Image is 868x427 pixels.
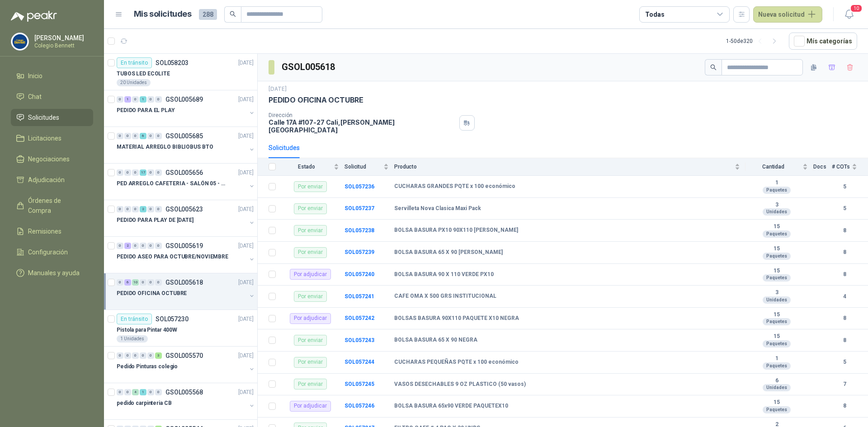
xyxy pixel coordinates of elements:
div: Unidades [763,296,791,304]
div: Por enviar [294,357,327,368]
div: 6 [140,133,146,139]
span: 10 [850,4,863,13]
div: En tránsito [117,314,152,324]
div: 0 [117,352,123,359]
div: 0 [132,169,139,176]
div: 3 [155,352,162,359]
span: Negociaciones [28,154,70,164]
p: PEDIDO PARA EL PLAY [117,106,175,115]
a: En tránsitoSOL057230[DATE] Pistola para Pintar 400W1 Unidades [104,310,257,347]
p: SOL058203 [156,60,189,66]
a: Inicio [11,67,93,84]
div: 1 [140,96,146,103]
b: BOLSA BASURA 90 X 110 VERDE PX10 [394,271,494,278]
span: Órdenes de Compra [28,196,85,216]
b: CUCHARAS PEQUEÑAS PQTE x 100 económico [394,359,519,366]
b: BOLSA BASURA 65 X 90 NEGRA [394,337,477,344]
a: Chat [11,88,93,105]
p: [DATE] [238,205,254,214]
p: [DATE] [269,85,287,94]
div: 20 Unidades [117,79,151,86]
div: Por enviar [294,291,327,302]
div: 0 [155,279,162,286]
img: Logo peakr [11,11,57,22]
span: Remisiones [28,226,61,236]
th: Producto [394,158,745,176]
p: Colegio Bennett [34,43,91,48]
div: 0 [147,389,154,395]
a: SOL057239 [344,249,374,255]
div: 0 [124,169,131,176]
b: 8 [832,226,857,235]
b: 15 [745,399,808,406]
b: 5 [832,183,857,191]
div: Unidades [763,384,791,391]
div: Por enviar [294,225,327,236]
div: 0 [117,279,123,286]
div: 0 [147,243,154,249]
th: Docs [813,158,832,176]
th: Cantidad [745,158,813,176]
div: 0 [117,389,123,395]
b: SOL057240 [344,271,374,277]
span: Configuración [28,247,68,257]
div: Por adjudicar [290,313,331,324]
b: SOL057242 [344,315,374,321]
button: Mís categorías [789,33,857,50]
div: Por enviar [294,379,327,389]
span: Manuales y ayuda [28,268,80,278]
a: 0 2 0 0 0 0 GSOL005619[DATE] PEDIDO ASEO PARA OCTUBRE/NOVIEMBRE [117,240,255,269]
p: Calle 17A #107-27 Cali , [PERSON_NAME][GEOGRAPHIC_DATA] [269,118,456,134]
div: Unidades [763,208,791,216]
b: BOLSA BASURA 65x90 VERDE PAQUETEX10 [394,403,508,410]
a: Adjudicación [11,171,93,188]
div: 4 [132,389,139,395]
p: SOL057230 [156,316,189,322]
a: 0 0 4 1 0 0 GSOL005568[DATE] pedido carpinteria CB [117,387,255,416]
p: [DATE] [238,315,254,324]
b: SOL057238 [344,227,374,234]
div: 0 [117,206,123,212]
b: Servilleta Nova Clasica Maxi Pack [394,205,481,212]
img: Company Logo [11,33,28,50]
div: 6 [124,279,131,286]
div: 0 [132,206,139,212]
b: 8 [832,248,857,257]
div: 1 - 50 de 320 [726,34,782,48]
div: Paquetes [763,318,791,325]
div: 0 [124,352,131,359]
b: 15 [745,311,808,319]
span: Chat [28,92,42,102]
div: 0 [140,279,146,286]
p: GSOL005618 [165,279,203,286]
p: [DATE] [238,242,254,250]
p: GSOL005656 [165,169,203,176]
div: Por enviar [294,203,327,214]
b: 8 [832,336,857,345]
div: 0 [155,243,162,249]
b: VASOS DESECHABLES 9 OZ PLASTICO (50 vasos) [394,381,526,388]
div: 0 [124,133,131,139]
p: MATERIAL ARREGLO BIBLIOBUS BTO [117,143,213,151]
div: 0 [117,133,123,139]
b: BOLSA BASURA 65 X 90 [PERSON_NAME] [394,249,503,256]
div: 0 [147,279,154,286]
a: 0 6 10 0 0 0 GSOL005618[DATE] PEDIDO OFICINA OCTUBRE [117,277,255,306]
div: 0 [140,352,146,359]
th: Solicitud [344,158,394,176]
div: Solicitudes [269,143,300,153]
th: Estado [281,158,344,176]
a: En tránsitoSOL058203[DATE] TUBOS LED ECOLITE20 Unidades [104,54,257,90]
div: 1 [124,96,131,103]
b: BOLSA BASURA PX10 90X110 [PERSON_NAME] [394,227,518,234]
div: 0 [155,206,162,212]
a: Remisiones [11,223,93,240]
span: # COTs [832,164,850,170]
div: 0 [140,243,146,249]
a: 0 0 0 6 0 0 GSOL005685[DATE] MATERIAL ARREGLO BIBLIOBUS BTO [117,131,255,160]
div: Paquetes [763,253,791,260]
th: # COTs [832,158,868,176]
a: 0 0 0 17 0 0 GSOL005656[DATE] PED ARREGLO CAFETERIA - SALÓN 05 - MATERIAL CARP. [117,167,255,196]
div: 0 [147,133,154,139]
